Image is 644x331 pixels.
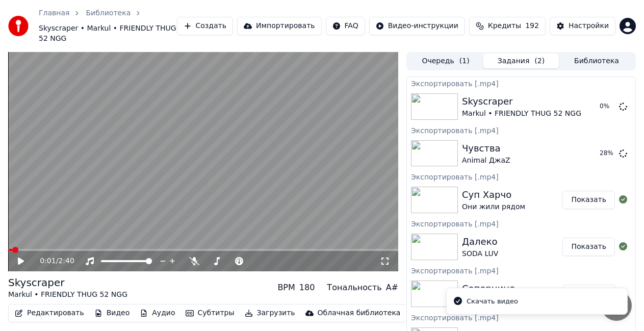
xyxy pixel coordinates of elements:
div: Skyscraper [8,275,127,290]
div: Экспортировать [.mp4] [407,311,635,323]
button: Аудио [136,306,179,320]
div: Скачать видео [467,296,518,307]
button: Показать [562,238,615,256]
span: 0:01 [40,256,56,266]
div: Чувства [462,141,510,156]
div: Экспортировать [.mp4] [407,77,635,89]
div: 0 % [600,103,615,111]
div: Суп Харчо [462,188,525,202]
div: / [40,256,64,266]
button: Видео-инструкции [369,17,465,35]
div: Экспортировать [.mp4] [407,217,635,230]
div: Skyscraper [462,94,581,109]
div: Markul • FRIENDLY THUG 52 NGG [8,290,127,300]
div: Облачная библиотека [318,308,401,318]
button: Видео [90,306,134,320]
div: Экспортировать [.mp4] [407,170,635,183]
div: 180 [299,282,315,294]
button: Субтитры [182,306,239,320]
nav: breadcrumb [39,8,177,44]
div: A# [386,282,398,294]
div: Экспортировать [.mp4] [407,124,635,136]
button: Импортировать [237,17,322,35]
span: ( 2 ) [534,56,545,66]
span: Skyscraper • Markul • FRIENDLY THUG 52 NGG [39,23,177,44]
button: Кредиты192 [469,17,546,35]
div: 28 % [600,149,615,158]
span: 2:40 [58,256,74,266]
span: Кредиты [488,21,521,31]
button: FAQ [326,17,365,35]
div: Экспортировать [.mp4] [407,264,635,276]
div: Настройки [569,21,609,31]
button: Загрузить [241,306,299,320]
button: Задания [483,54,559,68]
button: Создать [177,17,233,35]
button: Настройки [550,17,615,35]
img: youka [8,16,29,36]
div: Markul • FRIENDLY THUG 52 NGG [462,109,581,119]
div: BPM [277,282,295,294]
button: Показать [562,191,615,209]
a: Библиотека [86,8,131,18]
button: Редактировать [11,306,88,320]
div: SODA LUV [462,249,498,259]
span: ( 1 ) [459,56,470,66]
span: 192 [525,21,539,31]
button: Очередь [408,54,483,68]
div: Animal ДжаZ [462,156,510,166]
a: Главная [39,8,69,18]
div: Тональность [327,282,381,294]
div: Они жили рядом [462,202,525,212]
button: Библиотека [559,54,634,68]
div: Далеко [462,235,498,249]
